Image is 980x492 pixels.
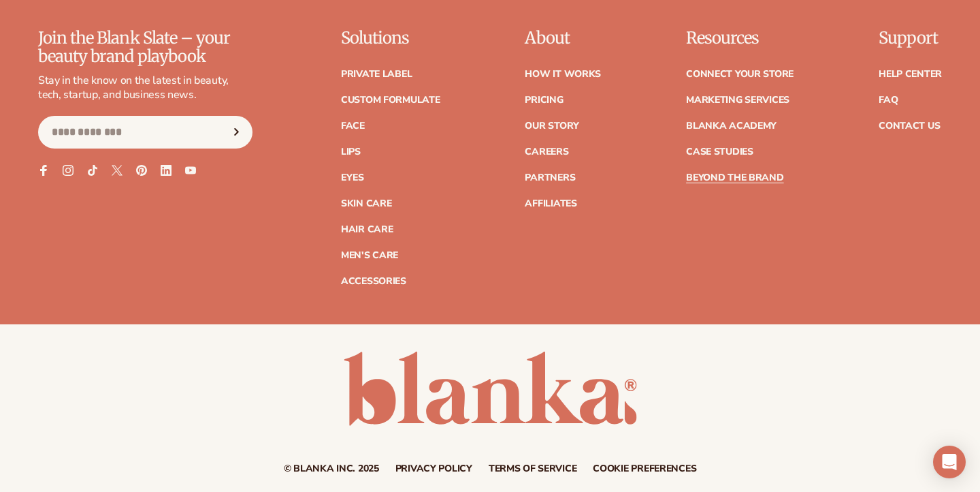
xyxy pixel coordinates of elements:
p: About [525,29,601,47]
a: Careers [525,147,568,157]
a: Blanka Academy [686,121,777,131]
a: Contact Us [879,121,940,131]
p: Support [879,29,942,47]
a: Pricing [525,95,563,105]
a: Skin Care [341,199,391,209]
a: Beyond the brand [686,173,784,183]
a: Eyes [341,173,364,183]
a: How It Works [525,70,601,79]
a: Terms of service [489,464,577,474]
a: Custom formulate [341,95,440,105]
a: Accessories [341,277,406,286]
a: Cookie preferences [593,464,696,474]
a: Privacy policy [395,464,472,474]
a: Affiliates [525,199,576,209]
div: Open Intercom Messenger [933,446,966,478]
a: Private label [341,70,412,79]
a: Case Studies [686,147,753,157]
a: Men's Care [341,251,398,260]
p: Solutions [341,29,440,47]
small: © Blanka Inc. 2025 [284,462,379,475]
p: Stay in the know on the latest in beauty, tech, startup, and business news. [38,74,252,102]
a: Hair Care [341,225,393,234]
a: FAQ [879,95,898,105]
a: Help Center [879,70,942,79]
p: Join the Blank Slate – your beauty brand playbook [38,29,252,65]
a: Marketing services [686,95,789,105]
a: Partners [525,173,575,183]
button: Subscribe [222,116,252,149]
a: Face [341,121,365,131]
p: Resources [686,29,794,47]
a: Our Story [525,121,578,131]
a: Connect your store [686,70,794,79]
a: Lips [341,147,361,157]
